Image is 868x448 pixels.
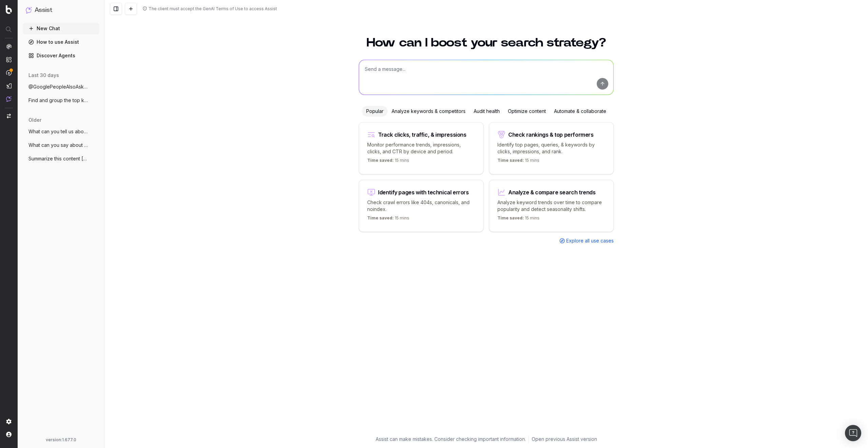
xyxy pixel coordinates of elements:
[28,128,88,135] span: What can you tell us about [PERSON_NAME]
[23,95,99,106] button: Find and group the top keywords for hack
[6,96,12,102] img: Assist
[28,83,88,90] span: @GooglePeopleAlsoAsk What is a LLM?
[845,425,861,441] div: Open Intercom Messenger
[470,106,504,117] div: Audit health
[23,153,99,164] button: Summarize this content [URL][PERSON_NAME]
[23,23,99,34] button: New Chat
[6,70,12,76] img: Activation
[508,132,594,137] div: Check rankings & top performers
[6,57,12,62] img: Intelligence
[566,237,614,244] span: Explore all use cases
[7,114,11,118] img: Switch project
[6,5,12,14] img: Botify logo
[508,190,596,195] div: Analyze & compare search trends
[6,44,12,49] img: Analytics
[367,215,394,220] span: Time saved:
[23,50,99,61] a: Discover Agents
[23,37,99,47] a: How to use Assist
[559,237,614,244] a: Explore all use cases
[367,199,475,213] p: Check crawl errors like 404s, canonicals, and noindex.
[26,437,96,443] div: version: 1.677.0
[497,158,524,163] span: Time saved:
[149,6,277,12] div: The client must accept the GenAI Terms of Use to access Assist
[23,81,99,92] button: @GooglePeopleAlsoAsk What is a LLM?
[28,97,88,104] span: Find and group the top keywords for hack
[23,140,99,151] button: What can you say about [PERSON_NAME]? H
[550,106,610,117] div: Automate & collaborate
[497,215,524,220] span: Time saved:
[367,158,409,166] p: 15 mins
[28,72,59,79] span: last 30 days
[497,158,539,166] p: 15 mins
[376,436,526,443] p: Assist can make mistakes. Consider checking important information.
[497,199,605,213] p: Analyze keyword trends over time to compare popularity and detect seasonality shifts.
[26,7,32,13] img: Assist
[378,132,467,137] div: Track clicks, traffic, & impressions
[367,141,475,155] p: Monitor performance trends, impressions, clicks, and CTR by device and period.
[497,141,605,155] p: Identify top pages, queries, & keywords by clicks, impressions, and rank.
[378,190,469,195] div: Identify pages with technical errors
[26,5,96,15] button: Assist
[497,215,539,223] p: 15 mins
[362,106,388,117] div: Popular
[367,158,394,163] span: Time saved:
[6,83,12,89] img: Studio
[35,5,52,15] h1: Assist
[28,155,88,162] span: Summarize this content [URL][PERSON_NAME]
[28,117,41,123] span: older
[367,215,409,223] p: 15 mins
[359,37,614,49] h1: How can I boost your search strategy?
[23,126,99,137] button: What can you tell us about [PERSON_NAME]
[504,106,550,117] div: Optimize content
[388,106,470,117] div: Analyze keywords & competitors
[6,432,12,437] img: My account
[532,436,597,443] a: Open previous Assist version
[28,142,88,149] span: What can you say about [PERSON_NAME]? H
[6,419,12,424] img: Setting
